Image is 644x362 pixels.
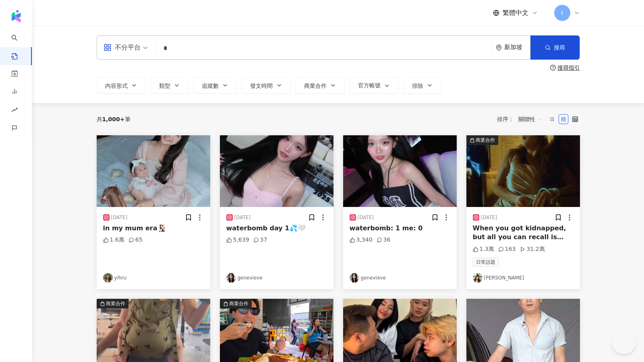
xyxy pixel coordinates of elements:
div: 1.3萬 [473,245,494,253]
button: 排除 [404,77,441,93]
iframe: Help Scout Beacon - Open [612,330,636,354]
a: KOL Avataryihru [103,273,204,283]
img: KOL Avatar [473,273,482,283]
span: 發文時間 [250,83,273,89]
span: 官方帳號 [358,82,381,89]
div: 排序： [497,113,547,126]
div: 3,340 [350,236,373,244]
img: post-image [343,135,457,207]
span: environment [496,45,502,51]
span: 關聯性 [518,113,543,126]
div: 5,639 [226,236,249,244]
div: 商業合作 [106,300,125,308]
a: search [11,29,27,60]
div: 商業合作 [476,136,495,144]
div: [DATE] [481,214,497,221]
button: 商業合作 [466,135,580,207]
span: rise [11,102,18,120]
img: KOL Avatar [350,273,359,283]
button: 追蹤數 [193,77,237,93]
div: waterbomb day 1💦🤍 [226,224,327,233]
button: 內容形式 [97,77,146,93]
img: KOL Avatar [103,273,113,283]
div: in my mum era🧏🏻‍♀️ [103,224,204,233]
div: 新加坡 [504,44,530,51]
div: waterbomb: 1 me: 0 [350,224,450,233]
span: 排除 [412,83,423,89]
div: 1.6萬 [103,236,124,244]
div: 163 [498,245,516,253]
div: 共 筆 [97,116,130,122]
div: 37 [253,236,267,244]
div: 搜尋指引 [557,64,580,71]
img: post-image [466,135,580,207]
a: KOL Avatargenevieve [226,273,327,283]
button: 搜尋 [530,35,580,60]
span: question-circle [550,65,556,70]
a: KOL Avatar[PERSON_NAME] [473,273,574,283]
img: post-image [220,135,333,207]
span: 日常話題 [473,258,499,267]
button: 發文時間 [242,77,291,93]
span: 內容形式 [105,83,128,89]
span: I [561,8,563,17]
div: 36 [377,236,391,244]
button: 商業合作 [296,77,345,93]
img: logo icon [10,10,23,23]
span: 類型 [159,83,170,89]
div: 65 [128,236,143,244]
span: 搜尋 [554,44,565,51]
img: post-image [97,135,210,207]
div: 31.2萬 [520,245,545,253]
button: 官方帳號 [350,77,399,93]
a: KOL Avatargenevieve [350,273,450,283]
button: 類型 [151,77,188,93]
div: [DATE] [358,214,374,221]
span: 商業合作 [304,83,327,89]
span: 繁體中文 [503,8,528,17]
div: 商業合作 [229,300,248,308]
div: 不分平台 [104,41,141,54]
span: 追蹤數 [202,83,219,89]
div: [DATE] [234,214,251,221]
div: [DATE] [111,214,128,221]
span: appstore [104,43,112,52]
span: 1,000+ [102,116,125,122]
img: KOL Avatar [226,273,236,283]
div: When you got kidnapped, but all you can recall is being…. a ✨passenger princess✨ #SeriousleeUnser... [473,224,574,242]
